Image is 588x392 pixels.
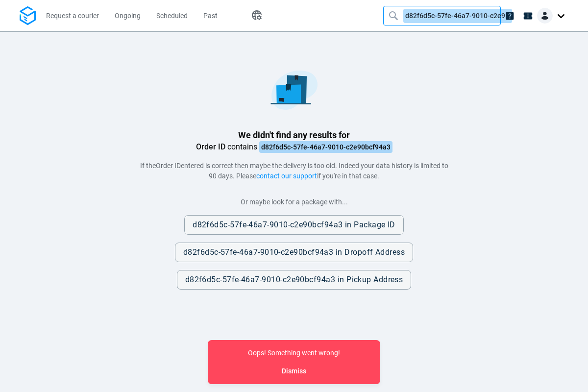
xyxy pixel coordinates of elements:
span: contact our support [256,172,317,180]
span: d82f6d5c-57fe-46a7-9010-c2e90bcf94a3 [403,9,512,23]
span: Scheduled [156,12,188,20]
span: Past [203,12,218,20]
span: Pickup Address [346,276,403,284]
span: in [345,221,352,229]
img: No results found [270,71,318,110]
h1: We didn't find any results for [238,129,350,141]
span: Order ID [156,162,181,170]
span: in [338,276,344,284]
span: Order ID [196,142,225,151]
span: Request a courier [46,12,99,20]
div: Oops! Something went wrong! [216,348,372,358]
span: d82f6d5c-57fe-46a7-9010-c2e90bcf94a3 [259,141,392,153]
span: d82f6d5c-57fe-46a7-9010-c2e90bcf94a3 [185,276,403,284]
div: d82f6d5c-57fe-46a7-9010-c2e90bcf94a3 [403,6,512,25]
button: d82f6d5c-57fe-46a7-9010-c2e90bcf94a3 in Package ID [184,215,404,235]
button: d82f6d5c-57fe-46a7-9010-c2e90bcf94a3 in Dropoff Address [175,243,413,262]
img: Client [537,8,553,24]
span: contains [227,142,257,151]
span: d82f6d5c-57fe-46a7-9010-c2e90bcf94a3 [193,221,395,229]
span: If the entered is correct then maybe the delivery is too old. Indeed your data history is limited... [140,162,448,180]
span: Package ID [354,221,395,229]
span: Or maybe look for a package with... [241,198,348,206]
button: Dismiss [282,366,306,376]
span: d82f6d5c-57fe-46a7-9010-c2e90bcf94a3 [183,248,405,256]
img: Logo [20,6,36,25]
button: d82f6d5c-57fe-46a7-9010-c2e90bcf94a3 in Pickup Address [177,270,412,290]
span: in [336,248,343,256]
span: Ongoing [115,12,141,20]
span: Dropoff Address [344,248,405,256]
